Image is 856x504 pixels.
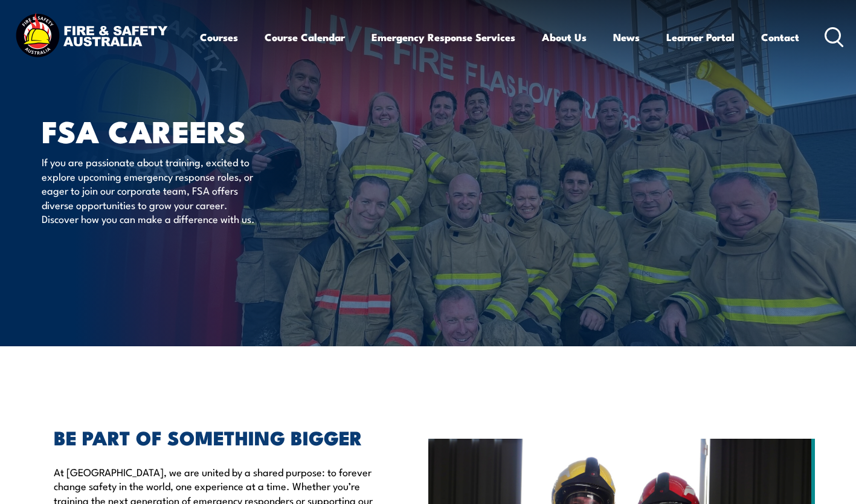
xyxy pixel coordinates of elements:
[265,21,345,53] a: Course Calendar
[666,21,735,53] a: Learner Portal
[613,21,640,53] a: News
[200,21,238,53] a: Courses
[42,155,262,225] p: If you are passionate about training, excited to explore upcoming emergency response roles, or ea...
[54,428,373,445] h2: BE PART OF SOMETHING BIGGER
[761,21,799,53] a: Contact
[42,117,340,143] h1: FSA Careers
[542,21,587,53] a: About Us
[372,21,515,53] a: Emergency Response Services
